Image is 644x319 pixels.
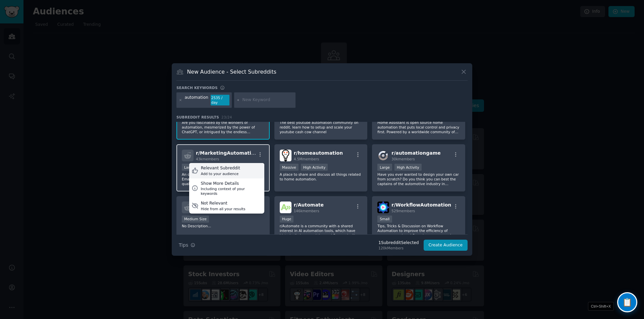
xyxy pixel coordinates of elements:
[176,239,198,251] button: Tips
[176,115,219,119] span: Subreddit Results
[280,120,362,134] p: The best youtube automation community on reddit. learn how to setup and scale your youtube cash c...
[201,171,240,176] div: Add to your audience
[280,172,362,181] p: A place to share and discuss all things related to home automation.
[201,186,262,196] div: Including context of your keywords
[182,120,264,134] p: Are you fascinated by the wonders of automation, mesmerized by the power of ChatGPT, or intrigued...
[394,164,422,171] div: High Activity
[221,115,232,119] span: 23 / 24
[280,164,299,171] div: Massive
[294,202,324,208] span: r/ Automate
[294,209,319,213] span: 146k members
[201,181,262,187] div: Show More Details
[294,157,319,161] span: 4.5M members
[280,202,291,213] img: Automate
[280,216,294,223] div: Huge
[182,216,209,223] div: Medium Size
[301,164,328,171] div: High Activity
[424,240,468,251] button: Create Audience
[377,224,460,238] p: Tips, Tricks & Discussion on Workflow Automation to improve the efficiency of processes and workf...
[294,150,343,156] span: r/ homeautomation
[187,68,276,75] h3: New Audience - Select Subreddits
[391,209,415,213] span: 529 members
[391,150,440,156] span: r/ automationgame
[377,164,392,171] div: Large
[280,150,291,161] img: homeautomation
[185,95,208,105] div: automation
[377,202,389,213] img: WorkflowAutomation
[377,216,392,223] div: Small
[391,202,451,208] span: r/ WorkflowAutomation
[377,120,460,134] p: Home Assistant is open source home automation that puts local control and privacy first. Powered ...
[201,201,246,207] div: Not Relevant
[377,172,460,186] p: Have you ever wanted to design your own car from scratch? Do you think you can best the captains ...
[201,207,246,211] div: Hide from all your results
[196,157,219,161] span: 43k members
[179,242,188,249] span: Tips
[377,150,389,161] img: automationgame
[182,172,264,186] p: An open discussion of Marketing Automation, Email Marketing, and the various benefits and qualiti...
[176,85,218,90] h3: Search keywords
[196,150,258,156] span: r/ MarketingAutomation
[242,97,293,103] input: New Keyword
[378,240,419,246] div: 1 Subreddit Selected
[182,224,264,228] p: No Description...
[211,95,229,105] div: 2535 / day
[617,292,637,312] div: View Screenshots & Extracted Text (No screenshots yet)
[182,164,197,171] div: Large
[378,246,419,250] div: 120k Members
[280,224,362,238] p: r/Automate is a community with a shared interest in AI automation tools, which have historically ...
[391,157,415,161] span: 30k members
[201,165,240,171] div: Relevant Subreddit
